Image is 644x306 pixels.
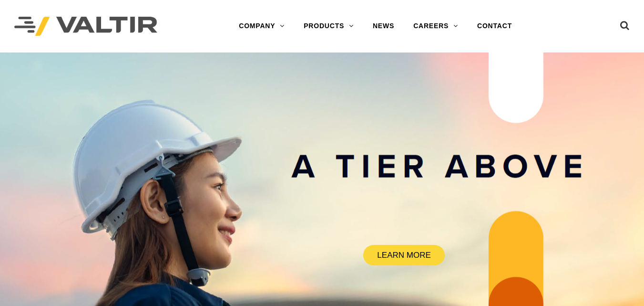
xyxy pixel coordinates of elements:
[404,17,468,36] a: CAREERS
[14,17,157,36] img: Valtir
[363,17,404,36] a: NEWS
[229,17,294,36] a: COMPANY
[294,17,363,36] a: PRODUCTS
[468,17,521,36] a: CONTACT
[363,245,445,265] a: LEARN MORE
